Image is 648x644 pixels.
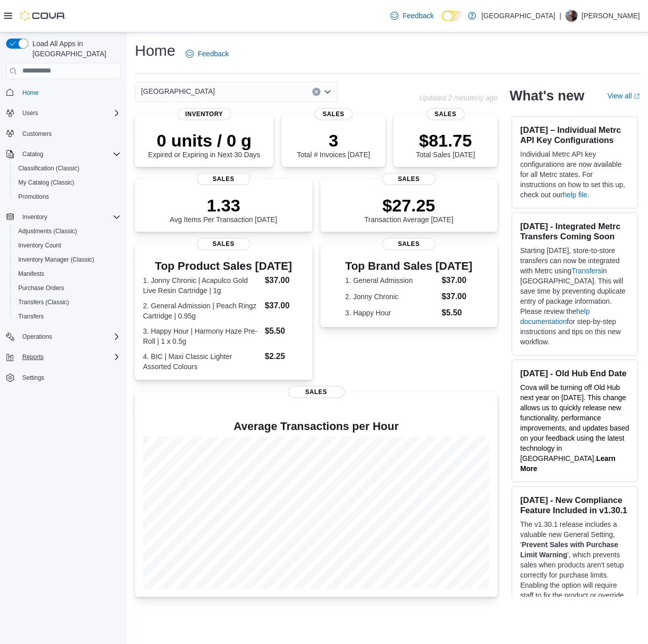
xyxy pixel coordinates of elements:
[520,519,629,631] p: The v1.30.1 release includes a valuable new General Setting, ' ', which prevents sales when produ...
[18,127,121,140] span: Customers
[182,44,233,64] a: Feedback
[14,254,98,266] a: Inventory Manager (Classic)
[2,330,125,344] button: Operations
[10,190,125,204] button: Promotions
[18,148,121,160] span: Catalog
[2,370,125,385] button: Settings
[2,147,125,161] button: Catalog
[170,195,277,224] div: Avg Items Per Transaction [DATE]
[345,275,438,285] dt: 1. General Admission
[288,386,345,398] span: Sales
[10,267,125,281] button: Manifests
[22,353,44,361] span: Reports
[22,89,39,97] span: Home
[386,6,438,26] a: Feedback
[14,310,121,323] span: Transfers
[14,268,121,280] span: Manifests
[265,274,304,287] dd: $37.00
[143,420,489,433] h4: Average Transactions per Hour
[442,291,473,303] dd: $37.00
[18,372,48,384] a: Settings
[28,39,121,59] span: Load All Apps in [GEOGRAPHIC_DATA]
[22,150,43,158] span: Catalog
[442,307,473,319] dd: $5.50
[10,309,125,324] button: Transfers
[442,21,442,22] span: Dark Mode
[18,193,49,201] span: Promotions
[18,178,75,187] span: My Catalog (Classic)
[520,454,616,473] a: Learn More
[143,275,261,296] dt: 1. Jonny Chronic | Acapulco Gold Live Resin Cartridge | 1g
[14,310,48,323] a: Transfers
[143,326,261,346] dt: 3. Happy Hour | Harmony Haze Pre-Roll | 1 x 0.5g
[10,295,125,309] button: Transfers (Classic)
[143,260,304,272] h3: Top Product Sales [DATE]
[14,282,68,294] a: Purchase Orders
[18,87,43,99] a: Home
[559,10,561,22] p: |
[314,108,352,120] span: Sales
[510,88,584,104] h2: What's new
[18,298,69,306] span: Transfers (Classic)
[22,130,52,138] span: Customers
[403,11,434,21] span: Feedback
[345,260,473,272] h3: Top Brand Sales [DATE]
[520,125,629,145] h3: [DATE] – Individual Metrc API Key Configurations
[18,128,56,140] a: Customers
[18,86,121,99] span: Home
[2,210,125,224] button: Inventory
[14,282,121,294] span: Purchase Orders
[14,162,121,174] span: Classification (Classic)
[148,130,260,159] div: Expired or Expiring in Next 30 Days
[14,296,73,308] a: Transfers (Classic)
[10,175,125,190] button: My Catalog (Classic)
[148,130,260,151] p: 0 units / 0 g
[582,10,640,22] p: [PERSON_NAME]
[18,351,48,363] button: Reports
[2,126,125,141] button: Customers
[14,225,121,237] span: Adjustments (Classic)
[419,94,497,102] p: Updated 2 minute(s) ago
[14,254,121,266] span: Inventory Manager (Classic)
[14,225,81,237] a: Adjustments (Classic)
[10,161,125,175] button: Classification (Classic)
[442,274,473,287] dd: $37.00
[18,211,51,223] button: Inventory
[520,307,590,326] a: help documentation
[14,176,121,189] span: My Catalog (Classic)
[520,368,629,378] h3: [DATE] - Old Hub End Date
[520,495,629,515] h3: [DATE] - New Compliance Feature Included in v1.30.1
[10,224,125,238] button: Adjustments (Classic)
[2,85,125,100] button: Home
[18,331,56,343] button: Operations
[481,10,555,22] p: [GEOGRAPHIC_DATA]
[297,130,370,159] div: Total # Invoices [DATE]
[426,108,464,120] span: Sales
[22,213,47,221] span: Inventory
[565,10,578,22] div: Chris Clay
[520,541,618,559] strong: Prevent Sales with Purchase Limit Warning
[345,292,438,302] dt: 2. Jonny Chronic
[18,107,121,119] span: Users
[10,253,125,267] button: Inventory Manager (Classic)
[563,191,587,199] a: help file
[382,173,436,185] span: Sales
[22,333,52,341] span: Operations
[170,195,277,216] p: 1.33
[571,267,601,275] a: Transfers
[312,88,320,96] button: Clear input
[323,88,332,96] button: Open list of options
[520,149,629,200] p: Individual Metrc API key configurations are now available for all Metrc states. For instructions ...
[18,211,121,223] span: Inventory
[2,350,125,364] button: Reports
[18,351,121,363] span: Reports
[14,191,121,203] span: Promotions
[416,130,475,151] p: $81.75
[14,268,48,280] a: Manifests
[14,176,79,189] a: My Catalog (Classic)
[10,238,125,253] button: Inventory Count
[22,374,44,382] span: Settings
[18,270,44,278] span: Manifests
[18,241,61,249] span: Inventory Count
